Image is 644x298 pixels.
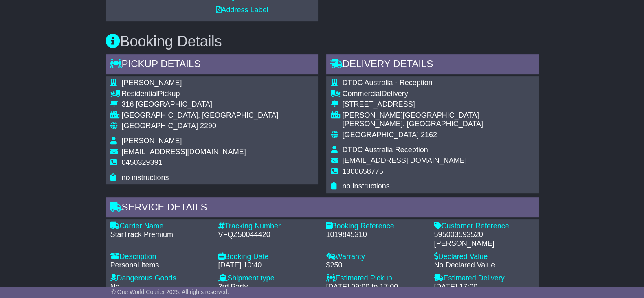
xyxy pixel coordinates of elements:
span: Residential [122,90,158,98]
div: [DATE] 10:40 [218,261,318,270]
div: VFQZ50044420 [218,230,318,239]
span: [EMAIL_ADDRESS][DOMAIN_NAME] [343,156,467,164]
div: 1019845310 [326,230,426,239]
div: Estimated Delivery [434,274,534,283]
div: Tracking Number [218,222,318,231]
div: Declared Value [434,252,534,261]
div: No Declared Value [434,261,534,270]
div: Carrier Name [110,222,210,231]
div: Description [110,252,210,261]
a: Address Label [216,6,268,14]
div: [DATE] 09:00 to 17:00 [326,283,426,291]
span: DTDC Australia Reception [343,146,428,154]
div: $250 [326,261,426,270]
span: © One World Courier 2025. All rights reserved. [112,289,229,295]
span: Commercial [343,90,382,98]
span: No [110,283,120,291]
span: [GEOGRAPHIC_DATA] [343,131,419,139]
span: 2290 [200,122,216,130]
div: Booking Reference [326,222,426,231]
span: [PERSON_NAME] [122,137,182,145]
div: 316 [GEOGRAPHIC_DATA] [122,100,279,109]
div: Estimated Pickup [326,274,426,283]
div: Shipment type [218,274,318,283]
div: Customer Reference [434,222,534,231]
span: no instructions [343,182,390,190]
span: [EMAIL_ADDRESS][DOMAIN_NAME] [122,148,246,156]
div: Pickup Details [106,54,318,76]
span: 0450329391 [122,158,163,167]
div: [PERSON_NAME][GEOGRAPHIC_DATA][PERSON_NAME], [GEOGRAPHIC_DATA] [343,111,534,129]
div: Dangerous Goods [110,274,210,283]
div: Warranty [326,252,426,261]
h3: Booking Details [106,33,539,50]
span: [GEOGRAPHIC_DATA] [122,122,198,130]
div: Delivery Details [326,54,539,76]
div: Service Details [106,197,539,219]
div: StarTrack Premium [110,230,210,239]
span: no instructions [122,173,169,182]
div: [GEOGRAPHIC_DATA], [GEOGRAPHIC_DATA] [122,111,279,120]
span: DTDC Australia - Reception [343,79,433,87]
div: Delivery [343,90,534,99]
div: [STREET_ADDRESS] [343,100,534,109]
div: Booking Date [218,252,318,261]
div: [DATE] 17:00 [434,283,534,291]
div: Personal Items [110,261,210,270]
div: 595003593520 [PERSON_NAME] [434,230,534,248]
div: Pickup [122,90,279,99]
span: 2162 [421,131,437,139]
span: [PERSON_NAME] [122,79,182,87]
span: 1300658775 [343,167,383,175]
span: 3rd Party [218,283,248,291]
